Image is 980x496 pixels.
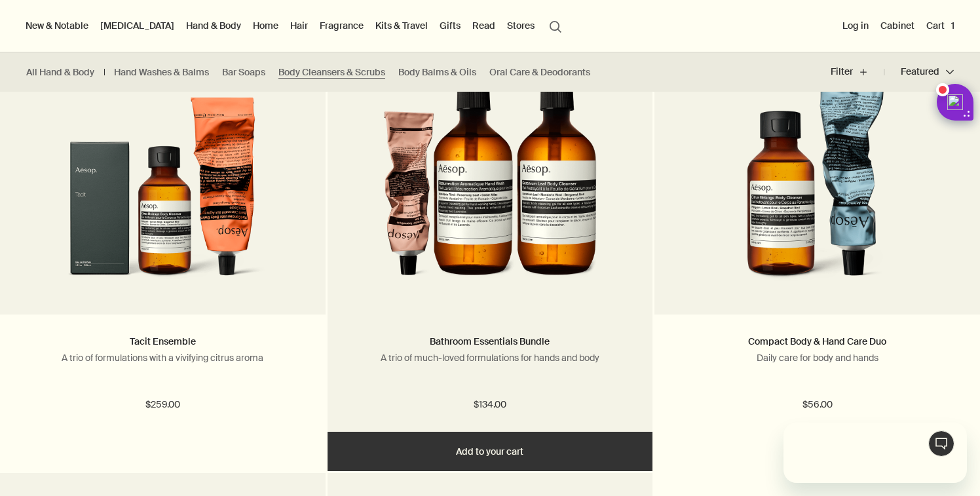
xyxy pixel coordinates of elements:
[470,17,498,34] a: Read
[430,335,550,347] a: Bathroom Essentials Bundle
[544,13,567,38] button: Open search
[884,56,954,88] button: Featured
[328,52,653,315] a: Resurrection Aromatique Hand Wash, Resurrection Aromatique Hand Balm and Geranium Leaf Body Clean...
[278,66,385,79] a: Body Cleansers & Scrubs
[23,17,91,34] button: New & Notable
[56,52,269,295] img: Tacit Scented Trio
[831,56,884,88] button: Filter
[924,17,957,34] button: Cart1
[474,397,506,413] span: $134.00
[489,66,590,79] a: Oral Care & Deodorants
[748,335,886,347] a: Compact Body & Hand Care Duo
[20,352,306,364] p: A trio of formulations with a vivifying citrus aroma
[328,432,653,471] button: Add to your cart - $134.00
[840,17,871,34] button: Log in
[222,66,265,79] a: Bar Soaps
[752,391,967,483] div: Aesop says "Our consultants are available now to offer personalised product advice.". Open messag...
[183,17,244,34] a: Hand & Body
[437,17,463,34] a: Gifts
[317,17,366,34] a: Fragrance
[383,52,597,295] img: Resurrection Aromatique Hand Wash, Resurrection Aromatique Hand Balm and Geranium Leaf Body Clean...
[398,66,476,79] a: Body Balms & Oils
[373,17,430,34] a: Kits & Travel
[26,66,94,79] a: All Hand & Body
[130,335,196,347] a: Tacit Ensemble
[504,17,537,34] button: Stores
[250,17,281,34] a: Home
[878,17,917,34] a: Cabinet
[114,66,209,79] a: Hand Washes & Balms
[783,423,967,483] iframe: Message from Aesop
[674,352,960,364] p: Daily care for body and hands
[347,352,633,364] p: A trio of much-loved formulations for hands and body
[145,397,180,413] span: $259.00
[8,28,164,64] span: Our consultants are available now to offer personalised product advice.
[288,17,311,34] a: Hair
[98,17,177,34] a: [MEDICAL_DATA]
